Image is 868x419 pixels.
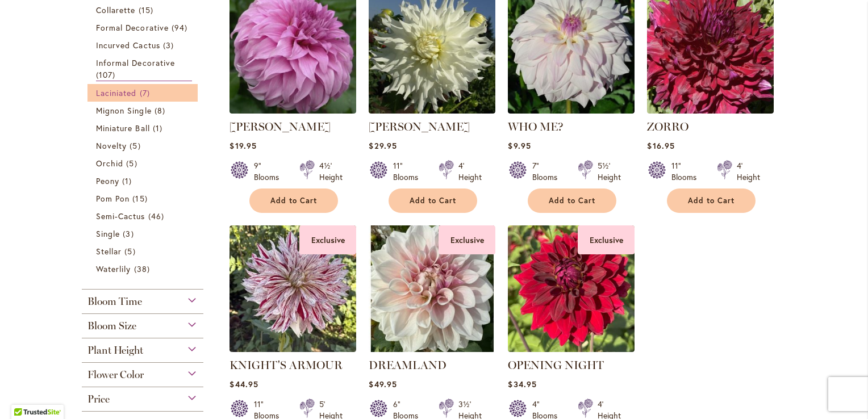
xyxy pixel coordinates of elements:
span: Pom Pon [96,193,130,204]
span: 15 [139,4,156,16]
span: 5 [130,140,143,152]
span: Waterlily [96,263,131,274]
span: $44.95 [229,379,258,389]
a: Novelty 5 [96,140,192,152]
span: Mignon Single [96,105,152,116]
a: Mignon Single 8 [96,104,192,116]
span: $19.95 [229,140,256,151]
a: Incurved Cactus 3 [96,39,192,51]
span: Add to Cart [270,196,317,206]
a: DREAMLAND [369,358,446,372]
div: 5½' Height [598,160,621,183]
button: Add to Cart [249,188,338,213]
a: Walter Hardisty [369,105,495,116]
span: Single [96,228,120,239]
a: Waterlily 38 [96,263,192,275]
a: KNIGHT'S ARMOUR [229,358,343,372]
a: OPENING NIGHT [508,358,604,372]
a: Peony 1 [96,175,192,187]
a: DREAMLAND Exclusive [369,343,495,354]
div: 4' Height [737,160,760,183]
span: Flower Color [87,368,144,381]
span: 38 [134,263,153,275]
a: Zorro [647,105,774,116]
a: Collarette 15 [96,4,192,16]
div: Exclusive [299,225,356,254]
span: 107 [96,69,118,81]
span: Price [87,393,110,405]
img: OPENING NIGHT [508,225,635,352]
span: Formal Decorative [96,22,169,33]
span: $9.95 [508,140,531,151]
a: Stellar 5 [96,245,192,257]
span: 3 [123,228,136,240]
span: Add to Cart [688,196,735,206]
span: 15 [132,192,150,204]
span: Peony [96,175,119,186]
a: Miniature Ball 1 [96,122,192,134]
span: Collarette [96,5,136,15]
iframe: Launch Accessibility Center [9,379,40,410]
span: 3 [163,39,177,51]
div: 11" Blooms [671,160,703,183]
span: Incurved Cactus [96,40,160,51]
span: 1 [122,175,135,187]
div: Exclusive [578,225,635,254]
span: Semi-Cactus [96,211,145,221]
a: Who Me? [508,105,635,116]
button: Add to Cart [389,188,477,213]
span: 5 [126,157,140,169]
span: 7 [140,87,153,99]
span: Add to Cart [410,196,456,206]
span: Informal Decorative [96,57,175,68]
div: 7" Blooms [532,160,564,183]
a: Laciniated 7 [96,87,192,99]
span: Miniature Ball [96,123,150,133]
a: Single 3 [96,228,192,240]
span: Orchid [96,158,123,169]
img: DREAMLAND [369,225,495,352]
a: Informal Decorative 107 [96,57,192,81]
a: Formal Decorative 94 [96,22,192,33]
a: [PERSON_NAME] [369,120,470,133]
span: $29.95 [369,140,397,151]
div: 4' Height [458,160,482,183]
div: 4½' Height [319,160,343,183]
a: Pom Pon 15 [96,192,192,204]
span: 94 [172,22,190,33]
span: Add to Cart [549,196,595,206]
button: Add to Cart [667,188,756,213]
a: WHO ME? [508,120,564,133]
div: 11" Blooms [393,160,425,183]
span: Plant Height [87,344,143,357]
a: [PERSON_NAME] [229,120,331,133]
div: 9" Blooms [254,160,286,183]
span: 5 [124,245,138,257]
a: Vassio Meggos [229,105,356,116]
span: Bloom Time [87,295,142,308]
a: KNIGHTS ARMOUR Exclusive [229,343,356,354]
span: Bloom Size [87,320,136,332]
a: Orchid 5 [96,157,192,169]
span: 1 [153,122,165,134]
div: Exclusive [439,225,495,254]
a: Semi-Cactus 46 [96,210,192,222]
span: $34.95 [508,379,536,389]
span: 46 [148,210,167,222]
span: Novelty [96,140,127,151]
a: OPENING NIGHT Exclusive [508,343,635,354]
span: Laciniated [96,87,137,98]
span: Stellar [96,246,122,257]
a: ZORRO [647,120,688,133]
span: 8 [155,104,168,116]
button: Add to Cart [528,188,616,213]
span: $16.95 [647,140,674,151]
img: KNIGHTS ARMOUR [229,225,356,352]
span: $49.95 [369,379,397,389]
